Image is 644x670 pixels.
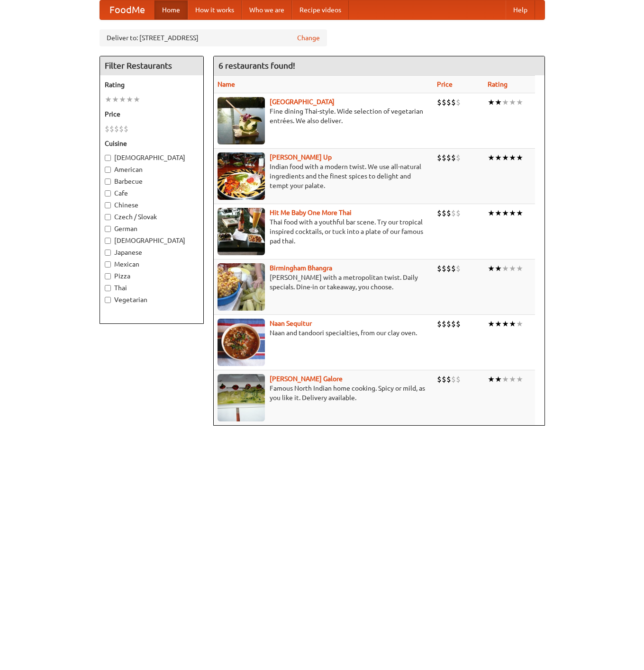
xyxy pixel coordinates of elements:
li: ★ [488,263,495,274]
li: $ [451,374,456,384]
li: $ [442,208,446,218]
li: $ [456,97,461,107]
h4: Filter Restaurants [100,56,203,75]
li: $ [437,152,442,163]
input: Vegetarian [105,297,111,303]
label: Pizza [105,271,199,281]
li: $ [119,124,124,134]
li: ★ [502,319,509,329]
p: Indian food with a modern twist. We use all-natural ingredients and the finest spices to delight ... [218,162,430,190]
li: $ [437,208,442,218]
p: Naan and tandoori specialties, from our clay oven. [218,328,430,338]
li: ★ [488,319,495,329]
li: $ [456,319,461,329]
a: [PERSON_NAME] Up [270,153,332,161]
img: currygalore.jpg [218,374,265,421]
li: ★ [133,94,140,105]
li: $ [446,152,451,163]
li: ★ [516,97,523,107]
li: $ [446,374,451,384]
li: $ [456,208,461,218]
li: $ [446,319,451,329]
li: ★ [516,263,523,274]
a: How it works [188,0,242,19]
li: $ [456,152,461,163]
a: [GEOGRAPHIC_DATA] [270,98,335,106]
label: Japanese [105,248,199,257]
li: ★ [516,208,523,218]
li: ★ [516,374,523,384]
p: Fine dining Thai-style. Wide selection of vegetarian entrées. We also deliver. [218,107,430,125]
li: $ [442,152,446,163]
li: $ [451,152,456,163]
li: $ [442,97,446,107]
li: ★ [495,208,502,218]
li: $ [451,263,456,274]
h5: Price [105,109,199,119]
li: ★ [119,94,126,105]
li: ★ [488,374,495,384]
label: Barbecue [105,177,199,186]
li: $ [442,263,446,274]
input: Chinese [105,202,111,208]
li: ★ [105,94,112,105]
label: Thai [105,283,199,293]
li: $ [446,263,451,274]
li: $ [442,374,446,384]
input: American [105,167,111,173]
input: Japanese [105,250,111,256]
img: curryup.jpg [218,152,265,200]
input: [DEMOGRAPHIC_DATA] [105,238,111,244]
li: $ [124,124,128,134]
li: ★ [495,263,502,274]
li: $ [437,374,442,384]
li: ★ [488,152,495,163]
a: Birmingham Bhangra [270,264,332,272]
li: $ [114,124,119,134]
li: ★ [502,263,509,274]
li: $ [446,208,451,218]
li: $ [456,263,461,274]
input: [DEMOGRAPHIC_DATA] [105,155,111,161]
li: $ [109,124,114,134]
a: Help [506,0,535,19]
a: Hit Me Baby One More Thai [270,209,352,216]
label: German [105,224,199,233]
li: ★ [509,208,516,218]
p: Thai food with a youthful bar scene. Try our tropical inspired cocktails, or tuck into a plate of... [218,217,430,246]
img: naansequitur.jpg [218,319,265,366]
label: Chinese [105,200,199,210]
a: Name [218,80,235,88]
h5: Rating [105,80,199,89]
li: ★ [502,152,509,163]
ng-pluralize: 6 restaurants found! [218,61,295,70]
li: ★ [495,319,502,329]
label: Cafe [105,188,199,198]
li: $ [437,263,442,274]
li: ★ [509,152,516,163]
div: Deliver to: [STREET_ADDRESS] [100,29,327,46]
li: $ [105,124,109,134]
li: ★ [502,208,509,218]
a: Recipe videos [292,0,349,19]
label: [DEMOGRAPHIC_DATA] [105,153,199,162]
li: ★ [495,97,502,107]
input: Czech / Slovak [105,214,111,220]
p: Famous North Indian home cooking. Spicy or mild, as you like it. Delivery available. [218,384,430,402]
input: Cafe [105,190,111,197]
li: ★ [488,97,495,107]
a: Naan Sequitur [270,320,312,327]
li: ★ [112,94,119,105]
li: $ [442,319,446,329]
li: $ [456,374,461,384]
a: Price [437,80,453,88]
li: ★ [516,319,523,329]
input: German [105,226,111,232]
input: Barbecue [105,179,111,185]
li: $ [451,97,456,107]
a: Rating [488,80,508,88]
